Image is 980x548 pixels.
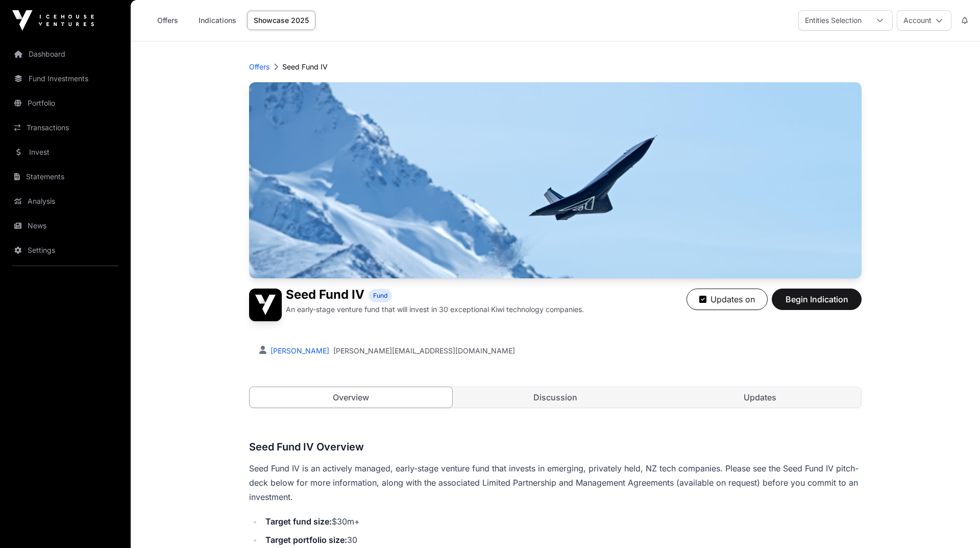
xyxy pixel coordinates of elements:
[262,533,862,547] li: 30
[286,304,584,315] p: An early-stage venture fund that will invest in 30 exceptional Kiwi technology companies.
[8,141,122,163] a: Invest
[268,346,329,355] a: [PERSON_NAME]
[8,215,122,237] a: News
[249,289,282,321] img: Seed Fund IV
[8,67,122,90] a: Fund Investments
[8,190,122,212] a: Analysis
[249,439,862,455] h3: Seed Fund IV Overview
[12,10,94,31] img: Icehouse Ventures Logo
[454,387,657,408] a: Discussion
[249,387,453,408] a: Overview
[772,289,862,310] button: Begin Indication
[897,10,951,31] button: Account
[8,165,122,188] a: Statements
[658,387,861,408] a: Updates
[373,292,387,300] span: Fund
[799,11,868,30] div: Entities Selection
[8,239,122,261] a: Settings
[262,514,862,529] li: $30m+
[265,535,347,545] strong: Target portfolio size:
[249,62,269,72] a: Offers
[8,92,122,114] a: Portfolio
[147,11,188,30] a: Offers
[286,289,364,302] h1: Seed Fund IV
[8,43,122,65] a: Dashboard
[247,11,315,30] a: Showcase 2025
[8,116,122,139] a: Transactions
[249,461,862,504] p: Seed Fund IV is an actively managed, early-stage venture fund that invests in emerging, privately...
[192,11,243,30] a: Indications
[282,62,328,72] p: Seed Fund IV
[772,299,862,309] a: Begin Indication
[687,289,768,310] button: Updates on
[785,293,849,305] span: Begin Indication
[249,82,862,278] img: Seed Fund IV
[250,387,861,408] nav: Tabs
[333,346,515,356] a: [PERSON_NAME][EMAIL_ADDRESS][DOMAIN_NAME]
[265,516,332,527] strong: Target fund size:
